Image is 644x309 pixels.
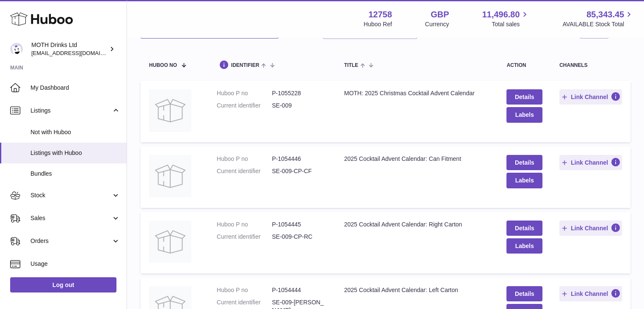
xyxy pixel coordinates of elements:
[30,191,111,199] span: Stock
[559,155,622,170] button: Link Channel
[272,221,327,229] dd: P-1054445
[149,221,191,263] img: 2025 Cocktail Advent Calendar: Right Carton
[30,237,111,245] span: Orders
[30,260,120,268] span: Usage
[506,286,542,301] a: Details
[30,170,120,178] span: Bundles
[492,20,529,28] span: Total sales
[217,102,272,110] dt: Current identifier
[559,63,622,68] div: channels
[344,63,358,68] span: title
[217,89,272,97] dt: Huboo P no
[506,221,542,236] a: Details
[559,221,622,236] button: Link Channel
[364,20,392,28] div: Huboo Ref
[217,233,272,241] dt: Current identifier
[30,84,120,92] span: My Dashboard
[149,89,191,132] img: MOTH: 2025 Christmas Cocktail Advent Calendar
[149,63,177,68] span: Huboo no
[272,167,327,175] dd: SE-009-CP-CF
[30,107,111,115] span: Listings
[272,233,327,241] dd: SE-009-CP-RC
[31,41,108,57] div: MOTH Drinks Ltd
[217,155,272,163] dt: Huboo P no
[571,159,608,166] span: Link Channel
[31,50,124,56] span: [EMAIL_ADDRESS][DOMAIN_NAME]
[30,128,120,136] span: Not with Huboo
[506,173,542,188] button: Labels
[586,9,624,20] span: 85,343.45
[425,20,449,28] div: Currency
[559,286,622,301] button: Link Channel
[272,102,327,110] dd: SE-009
[344,155,490,163] div: 2025 Cocktail Advent Calendar: Can Fitment
[431,9,449,20] strong: GBP
[217,221,272,229] dt: Huboo P no
[368,9,392,20] strong: 12758
[506,89,542,105] a: Details
[506,63,542,68] div: action
[482,9,529,28] a: 11,496.80 Total sales
[559,89,622,105] button: Link Channel
[217,286,272,294] dt: Huboo P no
[571,290,608,298] span: Link Channel
[30,149,120,157] span: Listings with Huboo
[272,155,327,163] dd: P-1054446
[30,214,111,222] span: Sales
[10,43,23,55] img: internalAdmin-12758@internal.huboo.com
[506,155,542,170] a: Details
[562,20,634,28] span: AVAILABLE Stock Total
[571,93,608,101] span: Link Channel
[482,9,520,20] span: 11,496.80
[217,167,272,175] dt: Current identifier
[344,221,490,229] div: 2025 Cocktail Advent Calendar: Right Carton
[506,238,542,254] button: Labels
[272,89,327,97] dd: P-1055228
[10,277,116,292] a: Log out
[562,9,634,28] a: 85,343.45 AVAILABLE Stock Total
[344,286,490,294] div: 2025 Cocktail Advent Calendar: Left Carton
[149,155,191,197] img: 2025 Cocktail Advent Calendar: Can Fitment
[272,286,327,294] dd: P-1054444
[344,89,490,97] div: MOTH: 2025 Christmas Cocktail Advent Calendar
[231,63,260,68] span: identifier
[506,107,542,122] button: Labels
[571,224,608,232] span: Link Channel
